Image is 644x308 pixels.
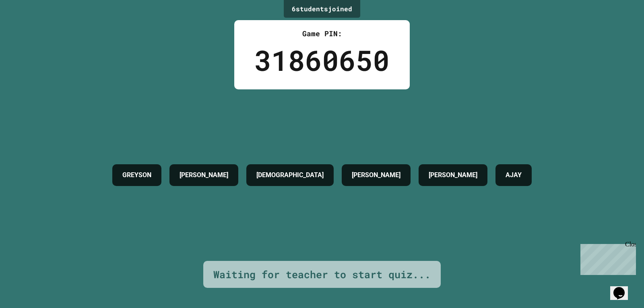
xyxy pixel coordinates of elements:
[506,170,522,180] h4: AJAY
[254,28,390,39] div: Game PIN:
[3,3,56,51] div: Chat with us now!Close
[122,170,151,180] h4: GREYSON
[213,267,431,282] div: Waiting for teacher to start quiz...
[352,170,400,180] h4: [PERSON_NAME]
[610,276,636,300] iframe: chat widget
[429,170,477,180] h4: [PERSON_NAME]
[254,39,390,81] div: 31860650
[577,241,636,275] iframe: chat widget
[256,170,324,180] h4: [DEMOGRAPHIC_DATA]
[180,170,228,180] h4: [PERSON_NAME]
